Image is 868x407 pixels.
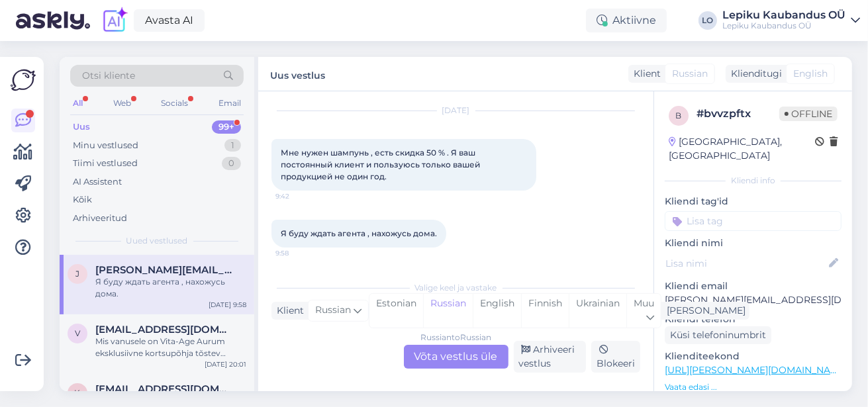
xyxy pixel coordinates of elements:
span: K [75,388,81,398]
span: Kertu.v@hotmail.com [95,383,233,395]
div: Tiimi vestlused [73,157,138,170]
div: Socials [158,95,191,112]
div: [DATE] 9:58 [209,300,246,310]
div: Email [216,95,244,112]
div: AI Assistent [73,175,122,189]
div: Klienditugi [726,67,782,81]
div: 99+ [212,120,241,134]
div: Я буду ждать агента , нахожусь дома. [95,276,246,300]
span: English [793,67,828,81]
span: Offline [779,107,838,121]
input: Lisa nimi [665,256,826,271]
img: Askly Logo [11,68,36,93]
div: Russian to Russian [420,332,491,343]
span: 9:42 [275,191,325,201]
span: Jelena.muljarova@gmail.com [95,264,233,276]
a: Lepiku Kaubandus OÜLepiku Kaubandus OÜ [722,10,860,31]
p: Kliendi nimi [665,236,842,250]
div: [PERSON_NAME] [661,304,746,318]
div: LO [699,11,717,30]
label: Uus vestlus [270,65,325,83]
span: virgeaug@gmail.com [95,324,233,336]
img: explore-ai [101,7,128,34]
div: Lepiku Kaubandus OÜ [722,21,845,31]
span: b [676,111,682,120]
span: Russian [672,67,708,81]
p: Kliendi telefon [665,312,842,326]
div: Kliendi info [665,175,842,187]
div: English [473,294,521,328]
div: Lepiku Kaubandus OÜ [722,10,845,21]
span: v [75,328,80,338]
div: Klient [271,304,304,318]
div: Uus [73,120,90,134]
div: Aktiivne [586,9,667,32]
div: Kõik [73,193,92,206]
span: Russian [315,303,351,318]
span: Uued vestlused [126,235,188,247]
span: Я буду ждать агента , нахожусь дома. [281,228,437,238]
div: Ukrainian [569,294,626,328]
p: Vaata edasi ... [665,381,842,393]
a: [URL][PERSON_NAME][DOMAIN_NAME] [665,364,847,376]
div: Estonian [369,294,423,328]
input: Lisa tag [665,211,842,231]
div: Võta vestlus üle [404,345,508,369]
div: [DATE] 20:01 [205,359,246,369]
div: # bvvzpftx [697,106,779,122]
a: Avasta AI [134,9,205,32]
div: 1 [224,139,241,152]
span: Otsi kliente [82,69,135,83]
div: Küsi telefoninumbrit [665,326,771,344]
div: Arhiveeritud [73,212,127,225]
p: Klienditeekond [665,349,842,363]
span: Мне нужен шампунь , есть скидка 50 % . Я ваш постоянный клиент и пользуюсь только вашей продукцие... [281,148,482,181]
p: [PERSON_NAME][EMAIL_ADDRESS][DOMAIN_NAME] [665,293,842,307]
div: Valige keel ja vastake [271,282,640,294]
div: Web [111,95,134,112]
p: Kliendi tag'id [665,195,842,208]
div: Arhiveeri vestlus [514,341,587,373]
span: Muu [634,297,654,309]
span: J [75,269,79,279]
div: Blokeeri [591,341,640,373]
div: Finnish [521,294,569,328]
span: 9:58 [275,248,325,258]
p: Kliendi email [665,279,842,293]
div: [GEOGRAPHIC_DATA], [GEOGRAPHIC_DATA] [669,135,815,163]
div: [DATE] [271,105,640,116]
div: All [70,95,85,112]
div: Russian [423,294,473,328]
div: 0 [222,157,241,170]
div: Mis vanusele on Vita-Age Aurum eksklusiivne kortsupõhja tõstev näokreem küpsele nahale ? [95,336,246,359]
div: Minu vestlused [73,139,138,152]
div: Klient [628,67,661,81]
